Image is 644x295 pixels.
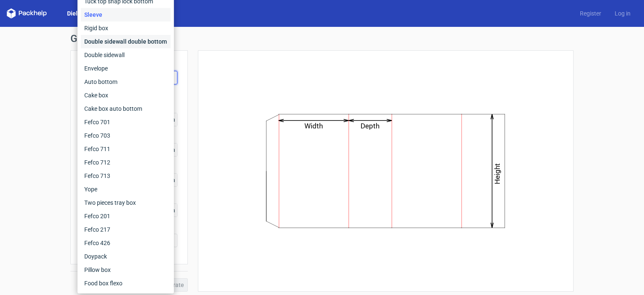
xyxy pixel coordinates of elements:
[81,62,171,75] div: Envelope
[361,122,380,130] text: Depth
[81,75,171,89] div: Auto bottom
[81,183,171,196] div: Yope
[81,236,171,250] div: Fefco 426
[81,263,171,277] div: Pillow box
[81,48,171,62] div: Double sidewall
[81,89,171,102] div: Cake box
[305,122,323,130] text: Width
[81,223,171,236] div: Fefco 217
[81,102,171,115] div: Cake box auto bottom
[81,129,171,142] div: Fefco 703
[81,21,171,35] div: Rigid box
[70,34,574,44] h1: Generate new dieline
[81,196,171,209] div: Two pieces tray box
[81,277,171,290] div: Food box flexo
[573,9,608,18] a: Register
[81,142,171,156] div: Fefco 711
[608,9,637,18] a: Log in
[81,250,171,263] div: Doypack
[81,169,171,183] div: Fefco 713
[81,35,171,48] div: Double sidewall double bottom
[81,8,171,21] div: Sleeve
[493,163,502,184] text: Height
[81,115,171,129] div: Fefco 701
[81,209,171,223] div: Fefco 201
[81,156,171,169] div: Fefco 712
[60,9,96,18] a: Dielines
